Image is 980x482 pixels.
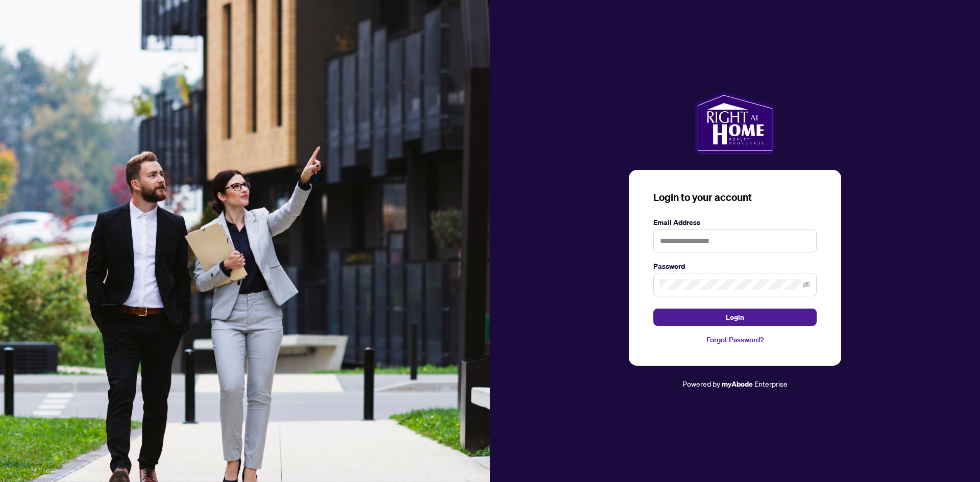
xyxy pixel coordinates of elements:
span: Enterprise [754,379,788,388]
span: Powered by [682,379,720,388]
label: Password [653,261,817,272]
a: myAbode [722,378,753,390]
label: Email Address [653,217,817,228]
img: ma-logo [695,92,774,154]
h3: Login to your account [653,190,817,205]
span: eye-invisible [803,281,810,288]
span: Login [726,309,744,325]
button: Login [653,309,817,326]
a: Forgot Password? [653,334,817,345]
